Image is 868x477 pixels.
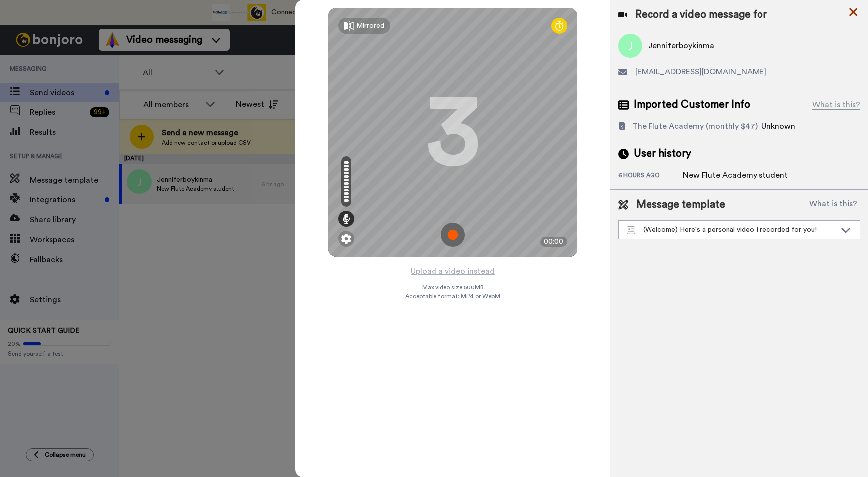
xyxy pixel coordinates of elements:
[618,171,683,181] div: 6 hours ago
[627,225,836,235] div: (Welcome) Here's a personal video I recorded for you!
[806,197,860,212] button: What is this?
[540,237,567,247] div: 00:00
[761,122,795,130] span: Unknown
[408,265,498,278] button: Upload a video instead
[634,97,750,112] span: Imported Customer Info
[441,223,465,247] img: ic_record_start.svg
[632,120,758,132] div: The Flute Academy (monthly $47)
[426,95,480,170] div: 3
[636,197,725,212] span: Message template
[341,234,351,244] img: ic_gear.svg
[634,146,691,161] span: User history
[627,226,635,234] img: Message-temps.svg
[422,284,484,291] span: Max video size: 500 MB
[683,169,788,181] div: New Flute Academy student
[405,292,500,300] span: Acceptable format: MP4 or WebM
[812,99,860,111] div: What is this?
